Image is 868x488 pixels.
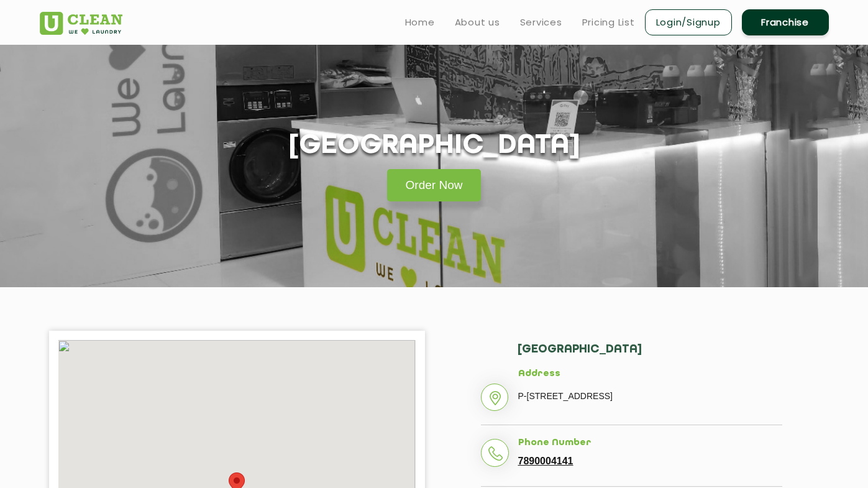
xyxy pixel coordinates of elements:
a: Pricing List [582,15,635,30]
a: Services [520,15,562,30]
h5: Phone Number [518,438,782,449]
p: P-[STREET_ADDRESS] [518,387,782,405]
h5: Address [518,369,782,380]
a: About us [455,15,500,30]
a: Login/Signup [645,9,732,35]
h2: [GEOGRAPHIC_DATA] [517,343,782,369]
a: Order Now [387,169,482,201]
h1: [GEOGRAPHIC_DATA] [288,131,581,162]
a: 7890004141 [518,456,573,467]
a: Franchise [742,9,829,35]
a: Home [405,15,435,30]
img: UClean Laundry and Dry Cleaning [40,12,122,35]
